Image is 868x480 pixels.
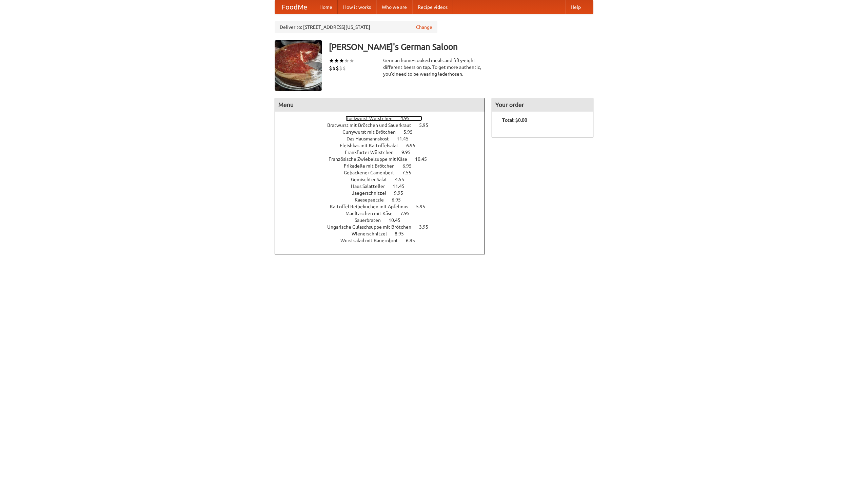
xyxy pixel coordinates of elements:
[346,211,422,216] a: Maultaschen mit Käse 7.95
[344,163,424,169] a: Frikadelle mit Brötchen 6.95
[394,190,410,196] span: 9.95
[415,156,434,162] span: 10.45
[347,136,396,141] span: Das Hausmannskost
[342,129,425,135] a: Currywurst mit Brötchen 5.95
[338,0,376,14] a: How it works
[314,0,338,14] a: Home
[352,231,416,236] a: Wienerschnitzel 8.95
[329,40,593,54] h3: [PERSON_NAME]'s German Saloon
[327,224,418,230] span: Ungarische Gulaschsuppe mit Brötchen
[376,0,412,14] a: Who we are
[412,0,453,14] a: Recipe videos
[344,163,401,169] span: Frikadelle mit Brötchen
[340,143,405,148] span: Fleishkas mit Kartoffelsalat
[329,57,334,64] li: ★
[346,116,422,121] a: Bockwurst Würstchen 4.95
[329,156,439,162] a: Französische Zwiebelsuppe mit Käse 10.45
[327,122,441,128] a: Bratwurst mit Brötchen und Sauerkraut 5.95
[340,143,428,148] a: Fleishkas mit Kartoffelsalat 6.95
[416,24,432,31] a: Change
[406,238,422,243] span: 6.95
[342,64,346,72] li: $
[332,64,336,72] li: $
[416,204,432,209] span: 5.95
[565,0,586,14] a: Help
[403,129,419,135] span: 5.95
[352,231,394,236] span: Wienerschnitzel
[400,211,416,216] span: 7.95
[334,57,339,64] li: ★
[275,0,314,14] a: FoodMe
[275,21,437,33] div: Deliver to: [STREET_ADDRESS][US_STATE]
[329,64,332,72] li: $
[419,122,435,128] span: 5.95
[275,40,322,91] img: angular.jpg
[352,190,393,196] span: Jaegerschnitzel
[393,184,411,189] span: 11.45
[345,150,423,155] a: Frankfurter Würstchen 9.95
[355,197,391,203] span: Kaesepaetzle
[352,190,416,196] a: Jaegerschnitzel 9.95
[327,122,418,128] span: Bratwurst mit Brötchen und Sauerkraut
[389,217,407,223] span: 10.45
[344,57,349,64] li: ★
[344,170,401,175] span: Gebackener Camenbert
[402,170,418,175] span: 7.55
[395,231,411,236] span: 8.95
[402,163,418,169] span: 6.95
[397,136,415,141] span: 11.45
[327,224,441,230] a: Ungarische Gulaschsuppe mit Brötchen 3.95
[275,98,485,112] h4: Menu
[395,177,411,182] span: 4.55
[400,116,416,121] span: 4.95
[336,64,339,72] li: $
[330,204,415,209] span: Kartoffel Reibekuchen mit Apfelmus
[339,57,344,64] li: ★
[392,197,408,203] span: 6.95
[347,136,421,141] a: Das Hausmannskost 11.45
[502,117,527,123] b: Total: $0.00
[355,217,388,223] span: Sauerbraten
[342,129,402,135] span: Currywurst mit Brötchen
[355,217,413,223] a: Sauerbraten 10.45
[330,204,438,209] a: Kartoffel Reibekuchen mit Apfelmus 5.95
[419,224,435,230] span: 3.95
[351,177,394,182] span: Gemischter Salat
[351,184,417,189] a: Haus Salatteller 11.45
[339,64,342,72] li: $
[349,57,354,64] li: ★
[344,170,424,175] a: Gebackener Camenbert 7.55
[340,238,405,243] span: Wurstsalad mit Bauernbrot
[351,177,417,182] a: Gemischter Salat 4.55
[351,184,392,189] span: Haus Salatteller
[346,116,399,121] span: Bockwurst Würstchen
[401,150,417,155] span: 9.95
[329,156,414,162] span: Französische Zwiebelsuppe mit Käse
[383,57,485,77] div: German home-cooked meals and fifty-eight different beers on tap. To get more authentic, you'd nee...
[492,98,593,112] h4: Your order
[355,197,413,203] a: Kaesepaetzle 6.95
[406,143,422,148] span: 6.95
[340,238,428,243] a: Wurstsalad mit Bauernbrot 6.95
[345,150,400,155] span: Frankfurter Würstchen
[346,211,399,216] span: Maultaschen mit Käse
